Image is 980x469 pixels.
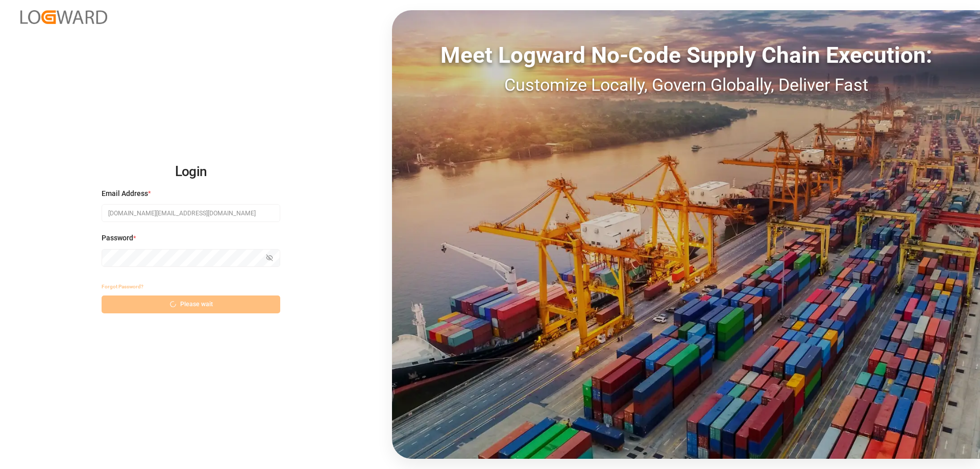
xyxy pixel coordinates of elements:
img: Logward_new_orange.png [20,10,107,24]
div: Customize Locally, Govern Globally, Deliver Fast [392,72,980,98]
input: Enter your email [102,204,280,222]
h2: Login [102,156,280,188]
span: Password [102,233,133,243]
span: Email Address [102,188,148,199]
div: Meet Logward No-Code Supply Chain Execution: [392,38,980,72]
